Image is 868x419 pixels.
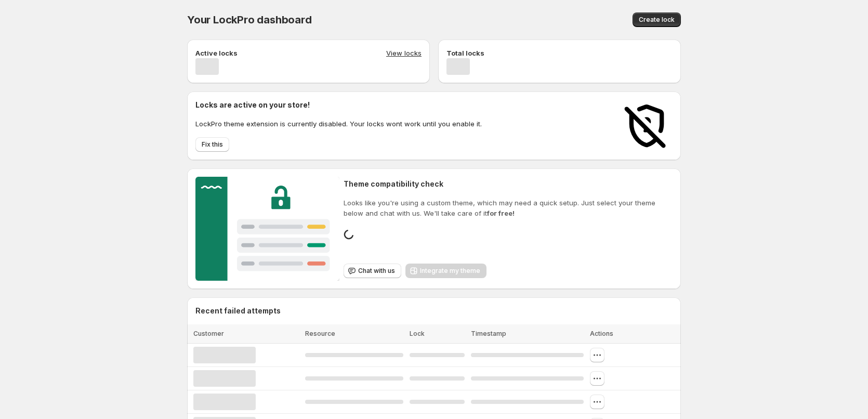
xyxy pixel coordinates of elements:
h2: Recent failed attempts [195,306,281,316]
p: Looks like you're using a custom theme, which may need a quick setup. Just select your theme belo... [344,198,673,218]
span: Timestamp [471,330,506,337]
span: Lock [410,330,425,337]
p: Total locks [446,48,484,58]
p: Active locks [195,48,238,58]
button: Chat with us [344,264,401,278]
span: Fix this [202,140,223,149]
img: Customer support [195,177,339,281]
h2: Theme compatibility check [344,179,673,189]
button: Create lock [633,12,681,27]
span: Create lock [639,16,675,24]
button: Fix this [195,137,229,152]
span: Actions [590,330,613,337]
span: Your LockPro dashboard [187,14,312,26]
strong: for free! [487,209,515,217]
span: Resource [305,330,335,337]
span: Customer [193,330,224,337]
h2: Locks are active on your store! [195,100,482,110]
p: LockPro theme extension is currently disabled. Your locks wont work until you enable it. [195,119,482,129]
button: View locks [386,48,422,58]
img: Locks disabled [621,100,673,152]
span: Chat with us [358,267,395,275]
